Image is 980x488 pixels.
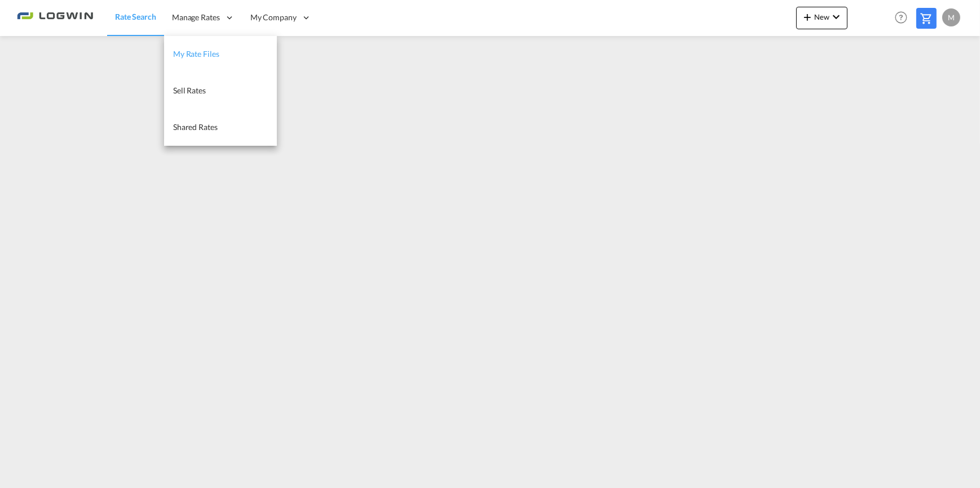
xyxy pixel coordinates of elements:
a: Sell Rates [164,73,277,109]
span: New [801,12,843,21]
span: Manage Rates [172,12,220,23]
span: Rate Search [115,12,156,21]
div: Help [891,8,916,28]
button: icon-plus 400-fgNewicon-chevron-down [796,7,847,29]
a: Shared Rates [164,109,277,146]
a: My Rate Files [164,36,277,73]
span: Sell Rates [173,86,206,95]
span: My Company [250,12,297,23]
div: M [942,8,960,26]
span: My Rate Files [173,49,219,59]
span: Help [891,8,911,27]
md-icon: icon-plus 400-fg [801,10,814,24]
img: 2761ae10d95411efa20a1f5e0282d2d7.png [17,5,93,30]
md-icon: icon-chevron-down [829,10,843,24]
span: Shared Rates [173,122,218,132]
